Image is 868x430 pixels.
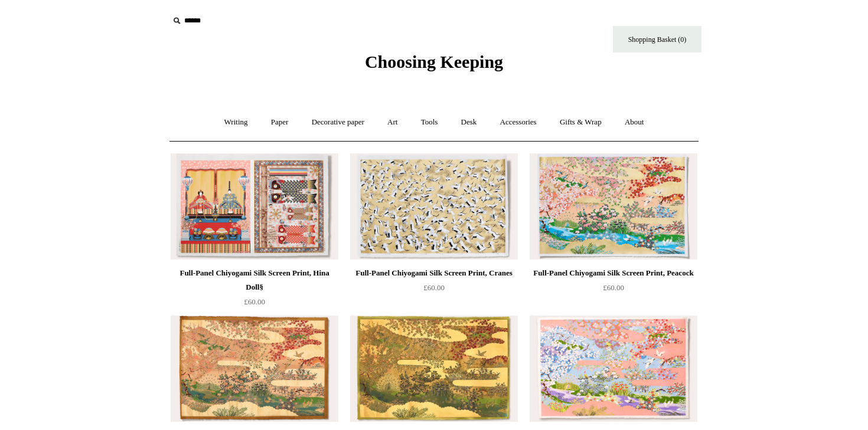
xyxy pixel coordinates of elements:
[451,107,488,138] a: Desk
[171,153,338,260] a: Full-Panel Chiyogami Silk Screen Print, Hina Doll§ Full-Panel Chiyogami Silk Screen Print, Hina D...
[244,297,265,306] span: £60.00
[549,107,612,138] a: Gifts & Wrap
[530,316,697,422] a: Full-Panel Chiyogami Silk Screen Print, Pink Peacock Full-Panel Chiyogami Silk Screen Print, Pink...
[377,107,408,138] a: Art
[260,107,299,138] a: Paper
[533,266,694,280] div: Full-Panel Chiyogami Silk Screen Print, Peacock
[174,266,335,294] div: Full-Panel Chiyogami Silk Screen Print, Hina Doll§
[613,26,701,52] a: Shopping Basket (0)
[423,283,445,292] span: £60.00
[614,107,655,138] a: About
[365,61,503,70] a: Choosing Keeping
[530,153,697,260] img: Full-Panel Chiyogami Silk Screen Print, Peacock
[301,107,375,138] a: Decorative paper
[603,283,624,292] span: £60.00
[171,316,338,422] img: Full-Panel Chiyogami Silk Screen Print, Gold Peacock
[171,153,338,260] img: Full-Panel Chiyogami Silk Screen Print, Hina Doll§
[350,153,518,260] a: Full-Panel Chiyogami Silk Screen Print, Cranes Full-Panel Chiyogami Silk Screen Print, Cranes
[214,107,259,138] a: Writing
[350,153,518,260] img: Full-Panel Chiyogami Silk Screen Print, Cranes
[171,266,338,314] a: Full-Panel Chiyogami Silk Screen Print, Hina Doll§ £60.00
[530,266,697,314] a: Full-Panel Chiyogami Silk Screen Print, Peacock £60.00
[530,153,697,260] a: Full-Panel Chiyogami Silk Screen Print, Peacock Full-Panel Chiyogami Silk Screen Print, Peacock
[365,52,503,71] span: Choosing Keeping
[350,316,518,422] a: Full-Panel Chiyogami Silk Screen Print, Green Peacock Full-Panel Chiyogami Silk Screen Print, Gre...
[350,316,518,422] img: Full-Panel Chiyogami Silk Screen Print, Green Peacock
[353,266,515,280] div: Full-Panel Chiyogami Silk Screen Print, Cranes
[530,316,697,422] img: Full-Panel Chiyogami Silk Screen Print, Pink Peacock
[171,316,338,422] a: Full-Panel Chiyogami Silk Screen Print, Gold Peacock Full-Panel Chiyogami Silk Screen Print, Gold...
[410,107,449,138] a: Tools
[490,107,547,138] a: Accessories
[350,266,518,314] a: Full-Panel Chiyogami Silk Screen Print, Cranes £60.00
